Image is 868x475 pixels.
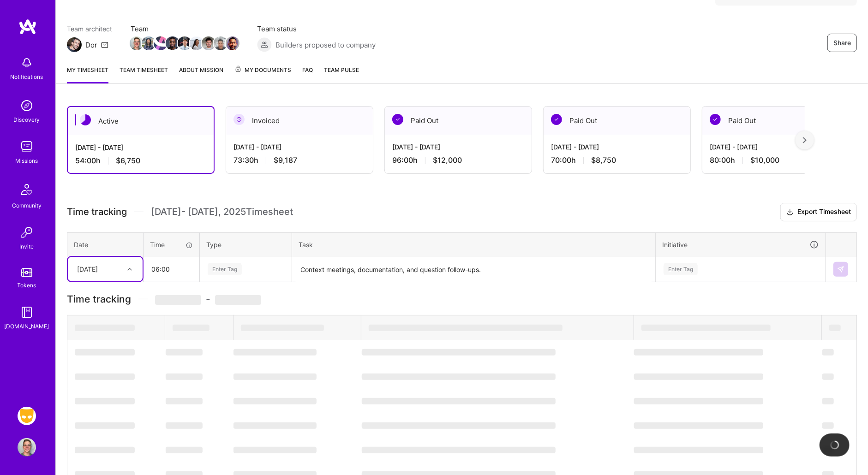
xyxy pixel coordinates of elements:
span: ‌ [822,374,834,380]
span: ‌ [166,422,203,429]
img: teamwork [18,137,36,156]
a: Team Member Avatar [203,36,215,51]
span: ‌ [362,374,556,380]
span: ‌ [822,349,834,356]
span: $10,000 [750,155,779,165]
span: My Documents [234,65,291,75]
span: ‌ [166,374,203,380]
span: ‌ [369,325,563,331]
a: Grindr: Product & Marketing [15,407,38,425]
img: loading [830,440,839,450]
span: ‌ [362,349,556,356]
img: right [803,137,807,143]
div: [DATE] - [DATE] [233,142,365,152]
span: ‌ [362,422,556,429]
input: HH:MM [144,257,199,281]
div: Discovery [14,115,40,125]
span: ‌ [241,325,324,331]
img: Grindr: Product & Marketing [18,407,36,425]
div: Enter Tag [664,262,698,276]
img: Team Member Avatar [202,36,216,50]
div: [DATE] [77,264,98,274]
th: Task [292,232,656,256]
span: Team status [257,24,376,34]
span: ‌ [233,349,317,356]
span: ‌ [362,447,556,453]
span: Share [833,38,851,47]
div: 80:00 h [710,155,842,165]
span: ‌ [75,325,135,331]
th: Date [67,232,144,256]
div: [DATE] - [DATE] [710,142,842,152]
a: Team Member Avatar [179,36,191,51]
div: Active [68,107,214,135]
div: [DATE] - [DATE] [75,142,206,152]
span: ‌ [829,325,841,331]
span: ‌ [634,398,763,404]
span: [DATE] - [DATE] , 2025 Timesheet [151,206,293,218]
span: ‌ [634,447,763,453]
img: logo [18,18,37,35]
div: Time [150,240,193,249]
a: Team Member Avatar [215,36,227,51]
img: bell [18,53,36,72]
i: icon Mail [101,41,108,48]
span: - [155,293,261,305]
img: Invite [18,223,36,242]
div: [DATE] - [DATE] [392,142,524,152]
div: Paid Out [702,107,849,135]
span: ‌ [75,349,135,356]
th: Type [200,232,292,256]
div: Invite [20,242,34,251]
img: discovery [18,96,36,115]
button: Export Timesheet [780,203,857,221]
img: Team Member Avatar [214,36,227,50]
div: 96:00 h [392,155,524,165]
img: Paid Out [710,114,721,125]
span: ‌ [75,398,135,404]
span: ‌ [233,422,317,429]
a: My timesheet [67,65,108,83]
img: Builders proposed to company [257,37,272,52]
i: icon Download [786,208,794,217]
span: ‌ [233,374,317,380]
img: Community [16,178,38,201]
i: icon Chevron [127,267,132,272]
div: Dor [85,40,97,50]
div: Missions [16,156,38,166]
img: Invoiced [233,114,245,125]
img: User Avatar [18,438,36,457]
span: Team Pulse [324,66,359,73]
span: ‌ [233,447,317,453]
div: Notifications [11,72,43,82]
a: Team Member Avatar [155,36,167,51]
span: ‌ [166,447,203,453]
span: $8,750 [591,155,616,165]
img: Team Member Avatar [154,36,168,50]
img: Paid Out [392,114,403,125]
span: ‌ [155,295,201,305]
img: Team Member Avatar [142,36,156,50]
div: 54:00 h [75,156,206,166]
div: [DOMAIN_NAME] [5,321,49,331]
a: My Documents [234,65,291,83]
span: $12,000 [433,155,462,165]
span: ‌ [215,295,261,305]
span: ‌ [822,422,834,429]
span: ‌ [75,447,135,453]
a: Team Member Avatar [227,36,239,51]
img: Submit [837,266,844,273]
a: Team Member Avatar [191,36,203,51]
span: $9,187 [274,155,297,165]
img: Team Member Avatar [190,36,204,50]
span: ‌ [362,398,556,404]
div: Tokens [18,280,36,290]
button: Share [827,34,857,52]
img: Team Member Avatar [166,36,180,50]
div: Paid Out [544,107,690,135]
span: ‌ [166,398,203,404]
span: Builders proposed to company [275,40,376,50]
img: Team Member Avatar [178,36,192,50]
span: Team architect [67,24,112,34]
a: Team Member Avatar [131,36,143,51]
